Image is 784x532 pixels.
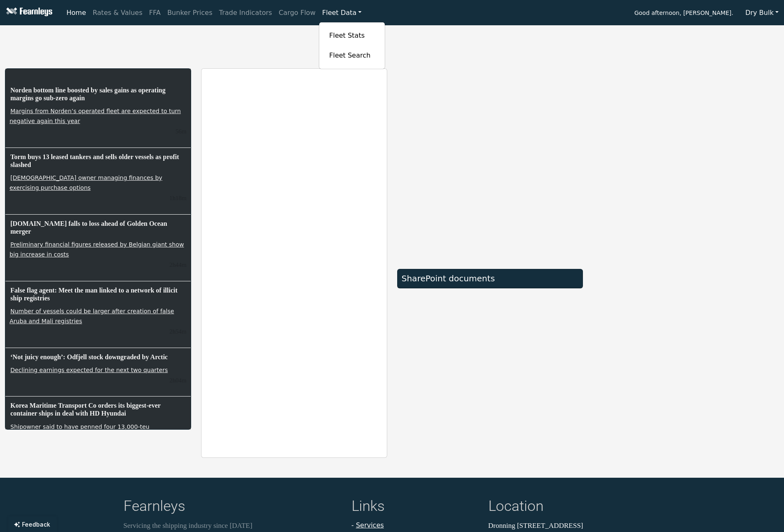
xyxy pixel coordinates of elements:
iframe: tickers TradingView widget [5,29,779,58]
h6: ‘Not juicy enough’: Odfjell stock downgraded by Arctic [10,352,187,362]
small: 14/08/2025, 3:21:31 pm [175,128,186,135]
h4: Fearnleys [124,498,342,517]
iframe: mini symbol-overview TradingView widget [593,168,779,259]
small: 14/08/2025, 2:23:36 pm [169,328,186,335]
p: Servicing the shipping industry since [DATE] [124,520,342,531]
a: Preliminary financial figures released by Belgian giant show big increase in costs [10,240,184,259]
a: Cargo Flow [275,5,319,21]
div: Fleet Data [319,22,385,69]
a: Trade Indicators [216,5,275,21]
li: - [352,520,478,530]
h6: Norden bottom line boosted by sales gains as operating margins go sub-zero again [10,85,187,103]
a: Home [63,5,89,21]
small: 14/08/2025, 2:13:27 pm [169,377,186,384]
button: Dry Bulk [740,5,784,21]
a: Shipowner said to have penned four 13,000-teu newbuildings at compatriot yard [10,423,149,441]
a: Margins from Norden’s operated fleet are expected to turn negative again this year [10,107,181,125]
a: Bunker Prices [164,5,216,21]
a: Rates & Values [90,5,146,21]
h4: Location [488,498,661,517]
small: 14/08/2025, 2:59:20 pm [169,195,186,201]
iframe: mini symbol-overview TradingView widget [593,367,779,458]
iframe: market overview TradingView widget [397,68,583,260]
a: Fleet Stats [326,27,378,44]
a: Fleet Stats [319,26,385,46]
h6: Torm buys 13 leased tankers and sells older vessels as profit slashed [10,152,187,169]
span: Good afternoon, [PERSON_NAME]. [634,7,733,21]
img: Fearnleys Logo [4,7,52,18]
a: Fleet Data [319,5,365,21]
a: Fleet Search [319,46,385,65]
iframe: mini symbol-overview TradingView widget [593,68,779,160]
p: Dronning [STREET_ADDRESS] [488,520,661,531]
h6: Korea Maritime Transport Co orders its biggest-ever container ships in deal with HD Hyundai [10,401,187,418]
iframe: mini symbol-overview TradingView widget [593,267,779,358]
small: 14/08/2025, 2:33:49 pm [169,261,186,268]
a: FFA [146,5,164,21]
a: Declining earnings expected for the next two quarters [10,366,169,374]
iframe: report archive [201,69,387,457]
h6: False flag agent: Meet the man linked to a network of illicit ship registries [10,285,187,303]
a: [DEMOGRAPHIC_DATA] owner managing finances by exercising purchase options [10,174,162,192]
h4: Links [352,498,478,517]
h6: [DOMAIN_NAME] falls to loss ahead of Golden Ocean merger [10,219,187,236]
a: Fleet Search [326,47,378,64]
a: Number of vessels could be larger after creation of false Aruba and Mali registries [10,307,174,325]
a: Services [356,521,384,529]
div: SharePoint documents [402,273,579,283]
